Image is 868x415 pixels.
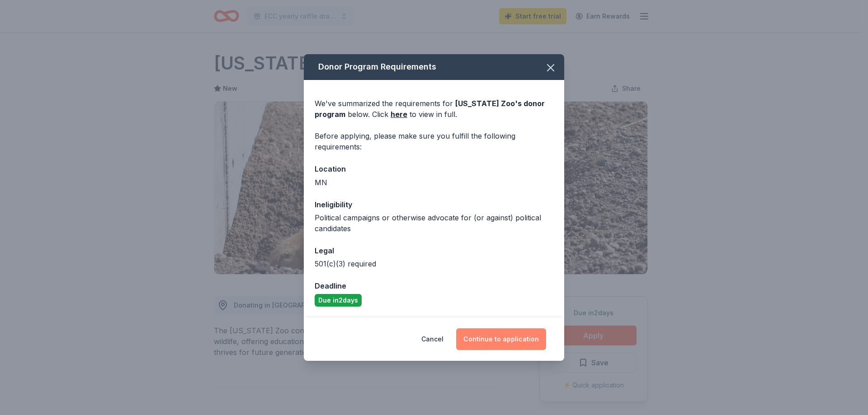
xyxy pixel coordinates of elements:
div: Deadline [315,280,553,292]
div: 501(c)(3) required [315,258,553,269]
div: Donor Program Requirements [304,54,564,80]
div: Political campaigns or otherwise advocate for (or against) political candidates [315,212,553,234]
button: Cancel [421,328,443,350]
button: Continue to application [456,328,546,350]
div: Ineligibility [315,199,553,210]
div: Before applying, please make sure you fulfill the following requirements: [315,131,553,152]
a: here [391,109,407,120]
div: We've summarized the requirements for below. Click to view in full. [315,98,553,120]
div: MN [315,177,553,188]
div: Legal [315,245,553,256]
div: Location [315,163,553,175]
div: Due in 2 days [315,294,362,307]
